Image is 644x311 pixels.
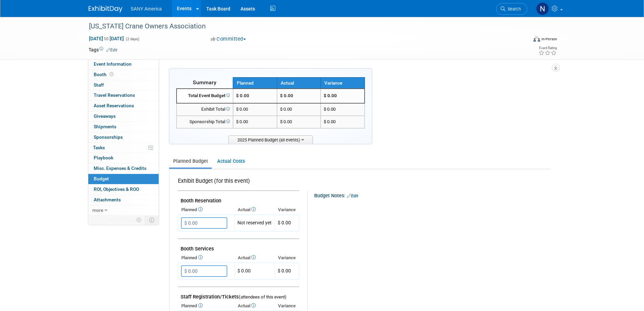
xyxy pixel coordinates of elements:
[275,205,299,215] th: Variance
[88,80,159,90] a: Staff
[87,20,517,32] div: [US_STATE] Crane Owners Association
[324,107,336,112] span: $ 0.00
[180,106,230,113] div: Exhibit Total
[541,37,557,42] div: In-Person
[93,145,105,150] span: Tasks
[234,301,275,311] th: Actual
[277,77,321,89] th: Actual
[193,79,216,86] span: Summary
[94,176,109,181] span: Budget
[88,163,159,174] a: Misc. Expenses & Credits
[94,113,116,119] span: Giveaways
[278,268,291,273] span: $ 0.00
[228,135,313,144] span: 2025 Planned Budget (all events)
[234,215,275,231] td: Not reserved yet
[496,3,527,15] a: Search
[180,93,230,99] div: Total Event Budget
[125,37,139,41] span: (2 days)
[236,93,249,98] span: $ 0.00
[536,2,549,15] img: NICHOLE GRECO
[88,59,159,69] a: Event Information
[88,153,159,163] a: Playbook
[213,155,249,168] a: Actual Costs
[106,48,117,52] a: Edit
[88,70,159,80] a: Booth
[487,35,557,45] div: Event Format
[94,197,121,202] span: Attachments
[89,46,117,53] td: Tags
[178,239,299,253] td: Booth Services
[88,205,159,216] a: more
[275,253,299,263] th: Variance
[314,191,550,199] div: Budget Notes:
[94,82,104,88] span: Staff
[92,207,103,213] span: more
[178,287,299,302] td: Staff Registration/Tickets
[88,122,159,132] a: Shipments
[103,36,110,41] span: to
[88,143,159,153] a: Tasks
[145,216,159,224] td: Toggle Event Tabs
[324,119,336,124] span: $ 0.00
[236,119,248,124] span: $ 0.00
[505,6,521,12] span: Search
[234,263,275,280] td: $ 0.00
[94,186,139,192] span: ROI, Objectives & ROO
[88,90,159,101] a: Travel Reservations
[94,61,132,67] span: Event Information
[277,116,321,128] td: $ 0.00
[277,89,321,103] td: $ 0.00
[178,191,299,205] td: Booth Reservation
[324,93,337,98] span: $ 0.00
[131,6,162,12] span: SANY America
[178,253,234,263] th: Planned
[88,101,159,111] a: Asset Reservations
[278,220,291,225] span: $ 0.00
[347,194,358,198] a: Edit
[538,46,557,50] div: Event Rating
[108,72,115,77] span: Booth not reserved yet
[321,77,365,89] th: Variance
[89,6,122,13] img: ExhibitDay
[233,77,277,89] th: Planned
[169,155,212,168] a: Planned Budget
[94,92,135,98] span: Travel Reservations
[88,111,159,121] a: Giveaways
[94,134,123,140] span: Sponsorships
[178,205,234,215] th: Planned
[275,301,299,311] th: Variance
[89,36,124,42] span: [DATE] [DATE]
[88,132,159,142] a: Sponsorships
[533,36,540,42] img: Format-Inperson.png
[178,177,296,188] div: Exhibit Budget (for this event)
[178,301,234,311] th: Planned
[94,165,146,171] span: Misc. Expenses & Credits
[236,107,248,112] span: $ 0.00
[180,119,230,125] div: Sponsorship Total
[88,195,159,205] a: Attachments
[94,155,113,160] span: Playbook
[277,103,321,116] td: $ 0.00
[208,36,249,43] button: Committed
[94,124,116,129] span: Shipments
[133,216,145,224] td: Personalize Event Tab Strip
[234,253,275,263] th: Actual
[239,294,286,299] span: (attendees of this event)
[88,174,159,184] a: Budget
[88,184,159,195] a: ROI, Objectives & ROO
[94,103,134,108] span: Asset Reservations
[94,72,115,77] span: Booth
[234,205,275,215] th: Actual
